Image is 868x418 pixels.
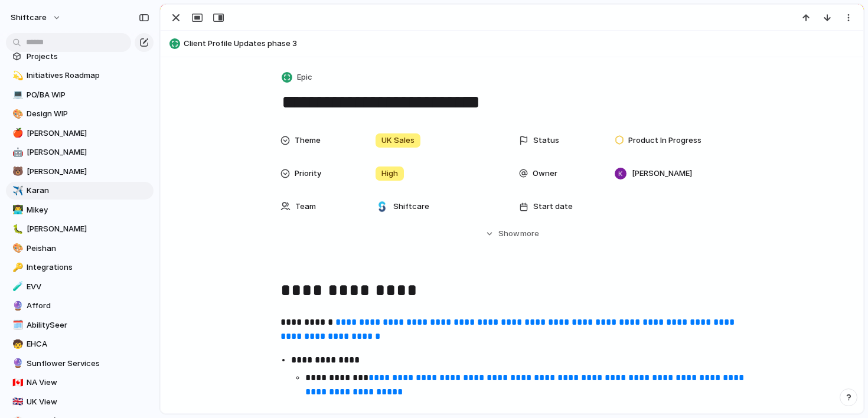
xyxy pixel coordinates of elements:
[11,396,22,408] button: 🇬🇧
[12,280,21,293] div: 🧪
[12,376,21,390] div: 🇨🇦
[6,125,154,142] div: 🍎[PERSON_NAME]
[27,204,149,216] span: Mikey
[6,278,154,296] a: 🧪EVV
[11,166,22,178] button: 🐻
[6,86,154,104] a: 💻PO/BA WIP
[27,396,149,408] span: UK View
[6,67,154,84] a: 💫Initiatives Roadmap
[12,165,21,178] div: 🐻
[12,241,21,255] div: 🎨
[11,319,22,331] button: 🗓️
[12,318,21,332] div: 🗓️
[6,220,154,238] a: 🐛[PERSON_NAME]
[393,201,429,213] span: Shiftcare
[5,8,67,27] button: shiftcare
[6,393,154,411] a: 🇬🇧UK View
[297,71,312,83] span: Epic
[6,105,154,123] a: 🎨Design WIP
[6,240,154,257] a: 🎨Peishan
[11,358,22,370] button: 🔮
[12,146,21,159] div: 🤖
[6,201,154,219] a: 👨‍💻Mikey
[166,34,858,53] button: Client Profile Updates phase 3
[27,146,149,158] span: [PERSON_NAME]
[11,128,22,139] button: 🍎
[12,299,21,313] div: 🔮
[6,143,154,161] div: 🤖[PERSON_NAME]
[12,184,21,198] div: ✈️
[11,223,22,235] button: 🐛
[27,377,149,388] span: NA View
[11,89,22,101] button: 💻
[12,203,21,217] div: 👨‍💻
[27,185,149,197] span: Karan
[27,281,149,293] span: EVV
[295,168,321,179] span: Priority
[27,243,149,254] span: Peishan
[533,168,557,179] span: Owner
[12,223,21,236] div: 🐛
[27,89,149,101] span: PO/BA WIP
[11,262,22,273] button: 🔑
[6,297,154,315] a: 🔮Afford
[295,201,316,213] span: Team
[27,262,149,273] span: Integrations
[184,38,858,50] span: Client Profile Updates phase 3
[6,48,154,66] a: Projects
[6,259,154,276] a: 🔑Integrations
[12,88,21,102] div: 💻
[11,300,22,312] button: 🔮
[520,228,539,240] span: more
[12,338,21,351] div: 🧒
[27,319,149,331] span: AbilitySeer
[6,355,154,373] a: 🔮Sunflower Services
[632,168,692,179] span: [PERSON_NAME]
[6,374,154,391] a: 🇨🇦NA View
[27,108,149,120] span: Design WIP
[6,316,154,334] a: 🗓️AbilitySeer
[11,185,22,197] button: ✈️
[11,243,22,254] button: 🎨
[12,126,21,140] div: 🍎
[381,168,398,179] span: High
[12,357,21,370] div: 🔮
[6,335,154,353] a: 🧒EHCA
[533,135,559,146] span: Status
[27,166,149,178] span: [PERSON_NAME]
[27,338,149,350] span: EHCA
[27,128,149,139] span: [PERSON_NAME]
[11,12,47,24] span: shiftcare
[381,135,415,146] span: UK Sales
[6,182,154,200] a: ✈️Karan
[533,201,573,213] span: Start date
[295,135,321,146] span: Theme
[27,51,149,63] span: Projects
[279,69,316,86] button: Epic
[6,163,154,181] a: 🐻[PERSON_NAME]
[280,223,743,244] button: Showmore
[11,338,22,350] button: 🧒
[12,107,21,121] div: 🎨
[12,69,21,83] div: 💫
[628,135,701,146] span: Product In Progress
[11,108,22,120] button: 🎨
[27,300,149,312] span: Afford
[12,261,21,275] div: 🔑
[11,377,22,388] button: 🇨🇦
[27,223,149,235] span: [PERSON_NAME]
[498,228,520,240] span: Show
